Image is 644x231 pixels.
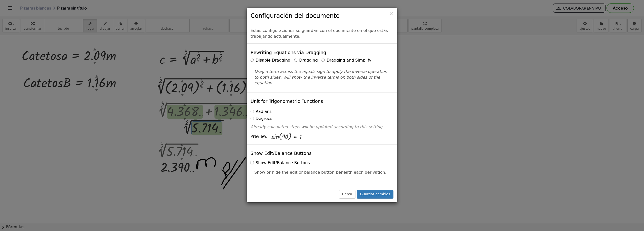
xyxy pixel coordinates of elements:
[360,192,390,196] font: Guardar cambios
[251,117,254,120] input: Degrees
[254,69,390,86] p: Drag a term across the equals sign to apply the inverse operation to both sides. Will show the in...
[321,58,371,63] label: Dragging and Simplify
[254,170,390,175] p: Show or hide the edit or balance button beneath each derivation.
[251,50,326,55] h4: Rewriting Equations via Dragging
[251,110,254,113] input: Radians
[251,116,272,122] label: Degrees
[251,124,393,130] p: Already calculated steps will be updated according to this setting.
[294,59,297,62] input: Dragging
[251,134,267,140] span: Preview:
[251,58,290,63] label: Disable Dragging
[339,190,355,199] button: Cerca
[251,99,323,104] h4: Unit for Trigonometric Functions
[251,151,311,156] h4: Show Edit/Balance Buttons
[251,161,254,164] input: Show Edit/Balance Buttons
[294,58,318,63] label: Dragging
[389,11,393,16] button: Cerca
[251,12,340,19] font: Configuración del documento
[251,59,254,62] input: Disable Dragging
[251,28,388,39] font: Estas configuraciones se guardan con el documento en el que estás trabajando actualmente.
[321,59,325,62] input: Dragging and Simplify
[357,190,393,199] button: Guardar cambios
[342,192,352,196] font: Cerca
[251,160,310,166] label: Show Edit/Balance Buttons
[251,109,271,115] label: Radians
[389,11,393,17] font: ×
